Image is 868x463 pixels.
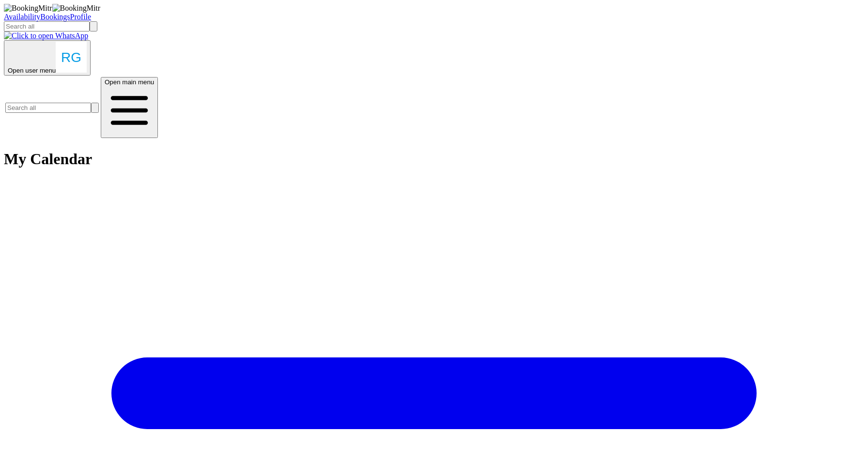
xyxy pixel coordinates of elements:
h1: My Calendar [4,150,864,168]
a: Bookings [40,13,70,21]
button: Open main menu [101,77,158,138]
img: BookingMitr [52,4,101,13]
a: Availability [4,13,40,21]
img: Click to open WhatsApp [4,31,88,40]
input: Search all [5,103,91,113]
button: Open user menu [4,40,91,76]
input: Search all [4,21,90,31]
a: Profile [70,13,92,21]
img: BookingMitr [4,4,52,13]
span: Open main menu [105,78,154,86]
span: Open user menu [8,67,56,74]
